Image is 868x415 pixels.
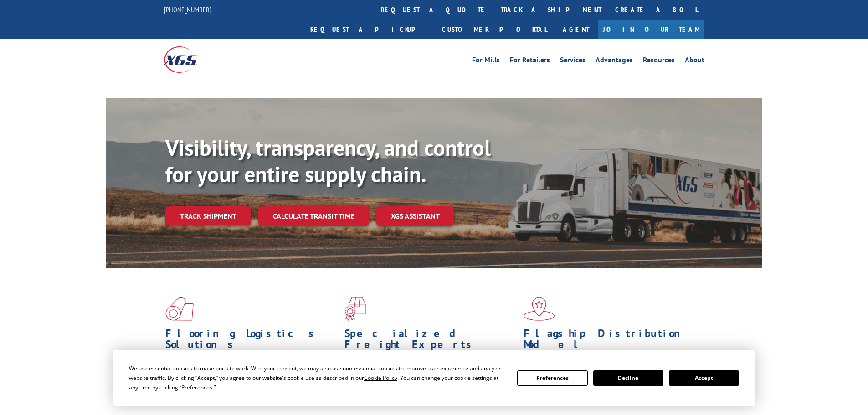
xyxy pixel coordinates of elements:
[593,370,663,386] button: Decline
[596,56,633,67] a: Advantages
[165,328,338,354] h1: Flooring Logistics Solutions
[554,20,598,39] a: Agent
[669,370,739,386] button: Accept
[364,374,397,382] span: Cookie Policy
[510,56,550,67] a: For Retailers
[524,328,696,354] h1: Flagship Distribution Model
[164,5,211,14] a: [PHONE_NUMBER]
[517,370,587,386] button: Preferences
[165,133,491,188] b: Visibility, transparency, and control for your entire supply chain.
[524,297,555,321] img: xgs-icon-flagship-distribution-model-red
[472,56,500,67] a: For Mills
[303,20,435,39] a: Request a pickup
[376,206,454,226] a: XGS ASSISTANT
[165,297,194,321] img: xgs-icon-total-supply-chain-intelligence-red
[165,206,251,225] a: Track shipment
[435,20,554,39] a: Customer Portal
[643,56,675,67] a: Resources
[113,350,755,406] div: Cookie Consent Prompt
[181,384,212,391] span: Preferences
[344,328,517,354] h1: Specialized Freight Experts
[560,56,586,67] a: Services
[344,297,366,321] img: xgs-icon-focused-on-flooring-red
[598,20,704,39] a: Join Our Team
[129,364,506,392] div: We use essential cookies to make our site work. With your consent, we may also use non-essential ...
[258,206,369,226] a: Calculate transit time
[685,56,704,67] a: About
